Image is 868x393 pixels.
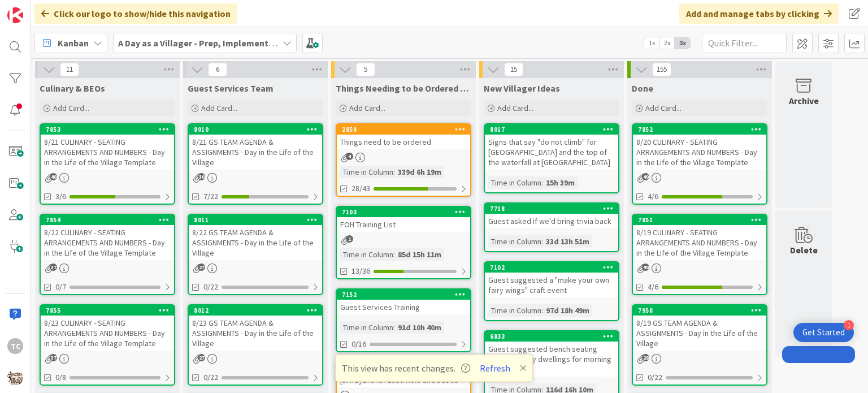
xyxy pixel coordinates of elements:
div: 33d 13h 51m [543,235,592,248]
span: New Villager Ideas [484,83,560,94]
div: 7102Guest suggested a "make your own fairy wings" craft event [485,262,618,297]
div: 7958 [633,305,766,316]
div: 7102 [485,262,618,273]
div: 78518/19 CULINARY - SEATING ARRANGEMENTS AND NUMBERS - Day in the Life of the Village Template [633,215,766,260]
span: 37 [50,264,57,271]
div: 7718 [485,204,618,214]
div: 8/21 CULINARY - SEATING ARRANGEMENTS AND NUMBERS - Day in the Life of the Village Template [41,135,174,170]
span: Kanban [58,36,89,50]
span: 5 [356,63,375,76]
span: 2x [659,37,675,49]
span: : [541,304,543,317]
div: 7853 [41,124,174,135]
a: 78518/19 CULINARY - SEATING ARRANGEMENTS AND NUMBERS - Day in the Life of the Village Template4/6 [632,214,767,295]
span: : [541,176,543,189]
span: 0/22 [203,372,218,383]
div: Click our logo to show/hide this navigation [34,3,237,24]
div: Add and manage tabs by clicking [679,3,839,24]
span: 30 [198,173,205,180]
div: 7152 [337,290,470,300]
div: 8/22 GS TEAM AGENDA & ASSIGNMENTS - Day in the Life of the Village [189,225,322,260]
span: Add Card... [497,103,533,113]
span: 0/7 [55,281,66,293]
span: 4/6 [648,191,658,202]
span: Add Card... [349,103,385,113]
div: Signs that say "do not climb" for [GEOGRAPHIC_DATA] and the top of the waterfall at [GEOGRAPHIC_D... [485,135,618,170]
div: 8/19 GS TEAM AGENDA & ASSIGNMENTS - Day in the Life of the Village [633,316,766,351]
div: TC [7,338,23,354]
div: 7855 [46,306,174,314]
div: 7853 [46,126,174,133]
div: Guest asked if we'd bring trivia back [485,214,618,228]
span: 7/22 [203,191,218,202]
div: 8010 [189,124,322,135]
div: 79588/19 GS TEAM AGENDA & ASSIGNMENTS - Day in the Life of the Village [633,305,766,351]
div: 2858 [337,124,470,135]
span: Things Needing to be Ordered - PUT IN CARD, Don't make new card [336,83,471,94]
div: Open Get Started checklist, remaining modules: 1 [793,323,854,342]
span: This view has recent changes. [342,361,470,375]
b: A Day as a Villager - Prep, Implement and Execute [118,37,320,49]
div: Time in Column [488,304,541,317]
div: 8/22 CULINARY - SEATING ARRANGEMENTS AND NUMBERS - Day in the Life of the Village Template [41,225,174,260]
span: 27 [198,354,205,361]
a: 78558/23 CULINARY - SEATING ARRANGEMENTS AND NUMBERS - Day in the Life of the Village Template0/8 [40,304,175,386]
div: 2858 [342,126,470,133]
span: Guest Services Team [188,83,274,94]
div: 7851 [633,215,766,225]
a: 7103FOH Training ListTime in Column:85d 15h 11m13/36 [336,206,471,279]
div: Time in Column [488,176,541,189]
span: 28 [642,354,649,361]
div: 7855 [41,305,174,316]
div: 8/21 GS TEAM AGENDA & ASSIGNMENTS - Day in the Life of the Village [189,135,322,170]
span: 13/36 [351,265,370,277]
a: 80118/22 GS TEAM AGENDA & ASSIGNMENTS - Day in the Life of the Village0/22 [188,214,323,295]
div: 80108/21 GS TEAM AGENDA & ASSIGNMENTS - Day in the Life of the Village [189,124,322,170]
a: 2858Things need to be orderedTime in Column:339d 6h 19m28/43 [336,123,471,197]
div: 78528/20 CULINARY - SEATING ARRANGEMENTS AND NUMBERS - Day in the Life of the Village Template [633,124,766,170]
img: Visit kanbanzone.com [7,7,23,23]
div: 80118/22 GS TEAM AGENDA & ASSIGNMENTS - Day in the Life of the Village [189,215,322,260]
div: 8012 [189,305,322,316]
div: 7852 [638,126,766,133]
span: 1 [346,235,353,243]
span: 15 [504,63,523,76]
div: Delete [790,243,818,257]
div: 8017 [485,124,618,135]
a: 79588/19 GS TEAM AGENDA & ASSIGNMENTS - Day in the Life of the Village0/22 [632,304,767,386]
div: 7152 [342,291,470,299]
div: 8017Signs that say "do not climb" for [GEOGRAPHIC_DATA] and the top of the waterfall at [GEOGRAPH... [485,124,618,170]
span: 4/6 [648,281,658,293]
a: 78548/22 CULINARY - SEATING ARRANGEMENTS AND NUMBERS - Day in the Life of the Village Template0/7 [40,214,175,295]
span: Add Card... [201,103,237,113]
a: 80108/21 GS TEAM AGENDA & ASSIGNMENTS - Day in the Life of the Village7/22 [188,123,323,205]
div: 339d 6h 19m [395,166,444,178]
div: 78558/23 CULINARY - SEATING ARRANGEMENTS AND NUMBERS - Day in the Life of the Village Template [41,305,174,351]
a: 80128/23 GS TEAM AGENDA & ASSIGNMENTS - Day in the Life of the Village0/22 [188,304,323,386]
span: : [393,248,395,261]
div: FOH Training List [337,217,470,232]
div: 8010 [194,126,322,133]
div: 1 [844,320,854,330]
span: 40 [642,264,649,271]
div: 7854 [46,216,174,224]
span: 3x [675,37,690,49]
div: 7718 [490,205,618,213]
a: 78538/21 CULINARY - SEATING ARRANGEMENTS AND NUMBERS - Day in the Life of the Village Template3/6 [40,123,175,205]
div: 7102 [490,264,618,271]
span: : [541,235,543,248]
div: Guest suggested bench seating outside family dwellings for morning coffee\ [485,342,618,377]
span: Add Card... [645,103,682,113]
span: 0/8 [55,372,66,383]
span: 1x [644,37,659,49]
span: Culinary & BEOs [40,83,105,94]
a: 7718Guest asked if we'd bring trivia backTime in Column:33d 13h 51m [484,202,619,252]
div: 8/23 GS TEAM AGENDA & ASSIGNMENTS - Day in the Life of the Village [189,316,322,351]
div: Time in Column [340,321,393,334]
div: 8017 [490,126,618,133]
span: : [393,321,395,334]
div: 6833Guest suggested bench seating outside family dwellings for morning coffee\ [485,331,618,377]
span: 27 [198,264,205,271]
span: 3/6 [55,191,66,202]
div: Guest suggested a "make your own fairy wings" craft event [485,273,618,297]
